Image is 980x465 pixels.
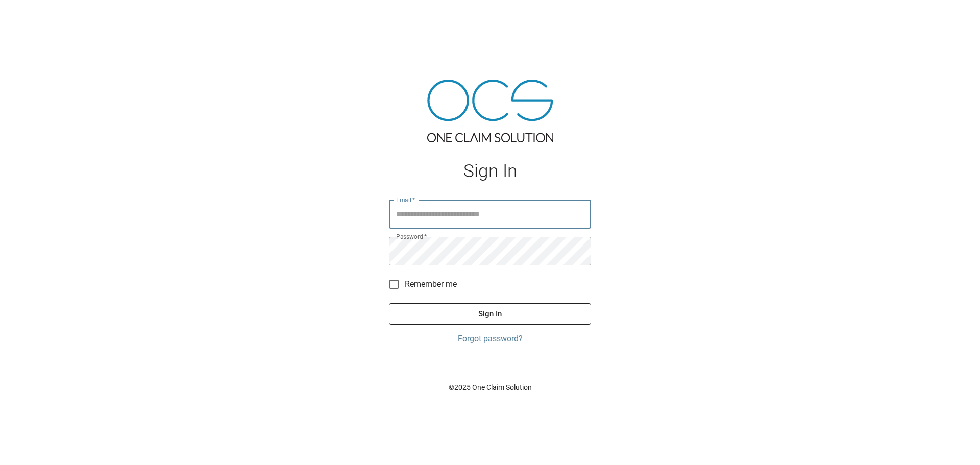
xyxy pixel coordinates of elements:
p: © 2025 One Claim Solution [389,382,591,393]
label: Email [396,195,415,204]
span: Remember me [405,278,457,290]
label: Password [396,232,427,241]
button: Sign In [389,303,591,325]
img: ocs-logo-white-transparent.png [12,6,53,27]
a: Forgot password? [389,333,591,345]
img: ocs-logo-tra.png [427,80,553,142]
h1: Sign In [389,161,591,182]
